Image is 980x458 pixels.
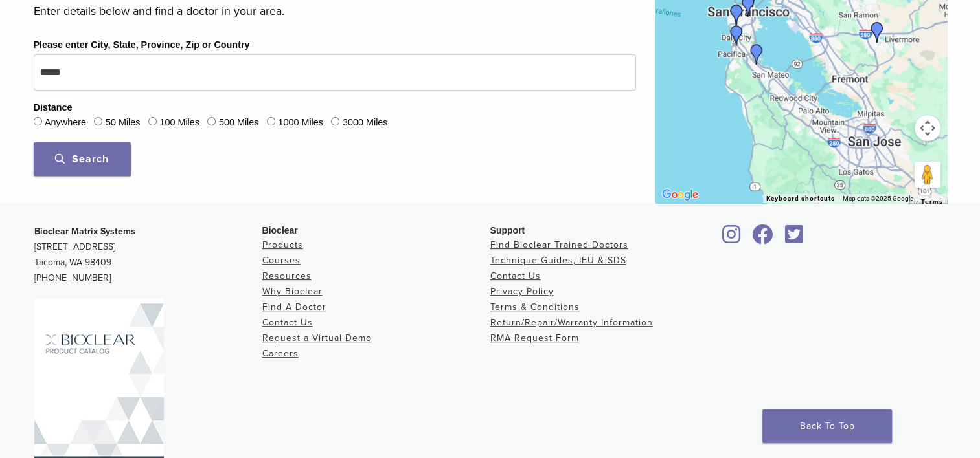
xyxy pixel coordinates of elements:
span: Bioclear [262,225,298,235]
label: Please enter City, State, Province, Zip or Country [34,38,250,52]
span: Support [490,225,525,235]
a: Products [262,239,303,250]
a: Request a Virtual Demo [262,333,372,343]
div: Dr. Olivia Nguyen [861,17,893,48]
label: 1000 Miles [278,116,323,130]
p: Enter details below and find a doctor in your area. [34,1,636,21]
div: DR. Jennifer Chew [741,39,772,70]
a: Contact Us [490,270,541,281]
a: Privacy Policy [490,286,554,297]
button: Search [34,142,131,176]
span: Map data ©2025 Google [843,195,913,202]
strong: Bioclear Matrix Systems [34,226,135,237]
a: Bioclear [748,232,778,245]
legend: Distance [34,101,73,115]
label: Anywhere [45,116,86,130]
img: Google [659,186,701,203]
a: Resources [262,270,312,281]
label: 50 Miles [106,116,141,130]
a: Find A Doctor [262,301,326,312]
button: Drag Pegman onto the map to open Street View [915,162,940,188]
div: Andrew Dela Rama [721,20,752,51]
label: 500 Miles [219,116,259,130]
a: Terms (opens in new tab) [921,198,943,206]
a: Find Bioclear Trained Doctors [490,239,628,250]
a: Bioclear [718,232,746,245]
a: Why Bioclear [262,286,323,297]
p: [STREET_ADDRESS] Tacoma, WA 98409 [PHONE_NUMBER] [34,224,262,286]
a: Return/Repair/Warranty Information [490,317,653,328]
a: Courses [262,255,301,266]
a: Open this area in Google Maps (opens a new window) [659,186,701,203]
span: Search [55,153,109,166]
a: Contact Us [262,317,313,328]
button: Map camera controls [915,115,940,141]
a: Terms & Conditions [490,301,580,312]
a: RMA Request Form [490,333,579,343]
button: Keyboard shortcuts [766,194,835,203]
a: Back To Top [762,409,892,443]
a: Careers [262,348,299,359]
label: 3000 Miles [343,116,388,130]
a: Bioclear [781,232,808,245]
label: 100 Miles [159,116,199,130]
a: Technique Guides, IFU & SDS [490,255,626,266]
